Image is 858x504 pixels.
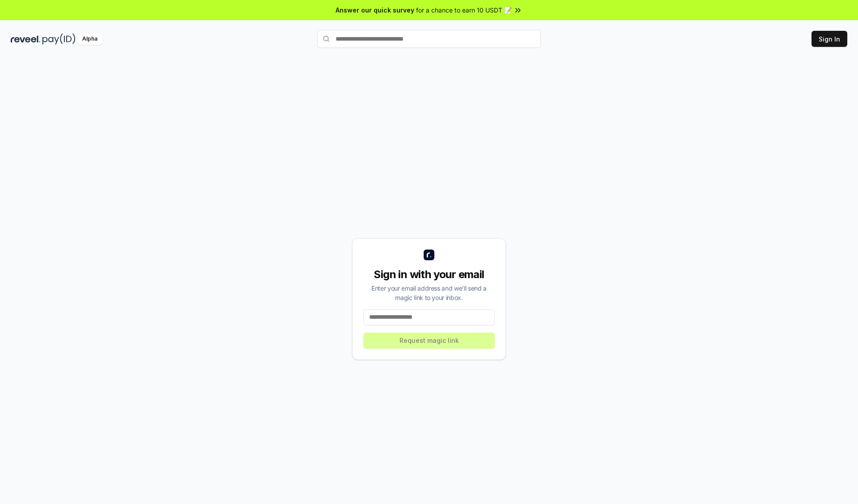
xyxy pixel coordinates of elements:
img: logo_small [424,250,434,260]
img: reveel_dark [11,33,41,45]
span: Answer our quick survey [336,5,414,15]
button: Sign In [812,31,847,47]
div: Sign in with your email [363,267,495,282]
div: Alpha [77,33,102,45]
img: pay_id [42,33,76,45]
div: Enter your email address and we’ll send a magic link to your inbox. [363,283,495,302]
span: for a chance to earn 10 USDT 📝 [416,5,512,15]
